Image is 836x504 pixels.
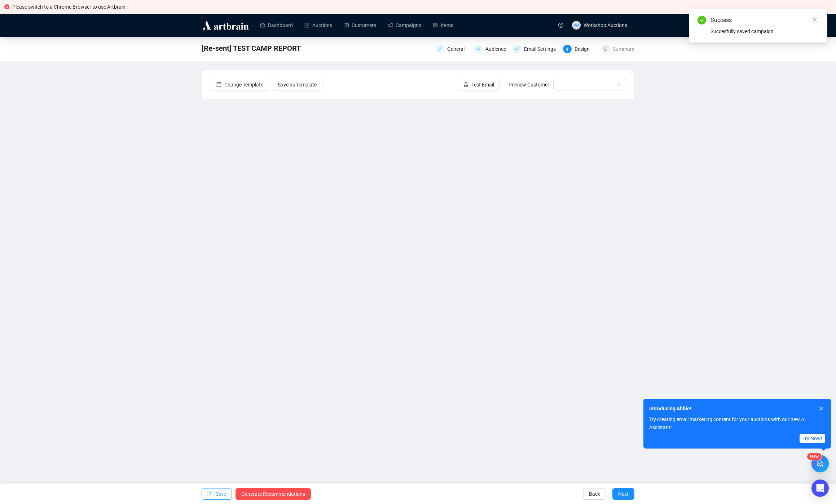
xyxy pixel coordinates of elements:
sup: New [807,453,822,460]
span: Generate Recommendations [241,484,305,504]
div: Email Settings [524,45,560,53]
span: Workshop Auctions [584,22,627,28]
div: Please switch to a Chrome Browser to use Artbrain. [12,3,832,11]
a: Close [811,16,819,24]
span: Test Email [471,81,494,89]
a: Dashboard [260,16,293,35]
button: Try Now! [800,434,825,443]
button: New [811,455,829,472]
span: Back [589,484,600,504]
button: Generate Recommendations [236,488,311,500]
div: Success [710,16,819,24]
div: Summary [613,45,634,53]
div: Audience [485,45,510,53]
span: comment [817,460,823,467]
span: check-circle [698,16,706,24]
button: Save [202,488,232,500]
span: WA [573,22,579,28]
a: question-circle [554,14,568,36]
span: question-circle [558,23,563,28]
div: Audience [474,45,508,53]
span: Change Template [224,81,263,89]
span: close [819,406,824,411]
div: General [436,45,470,53]
button: Change Template [211,79,269,90]
a: Auctions [304,16,332,35]
span: check [515,47,519,51]
div: Try creating email marketing content for your auctions with our new AI Assistant! [643,415,831,431]
a: Customers [344,16,376,35]
span: 5 [604,47,607,52]
span: Next [618,484,629,504]
button: Back [583,488,606,500]
span: close-circle [4,4,9,9]
span: check [438,47,442,51]
span: layout [216,82,221,87]
span: 4 [566,47,568,52]
span: close [812,17,817,22]
div: Email Settings [512,45,559,53]
div: Open Intercom Messenger [811,480,829,497]
a: Campaigns [388,16,421,35]
div: 4Design [563,45,597,53]
button: Test Email [458,79,500,90]
div: 5Summary [601,45,634,53]
span: [Re-sent] TEST CAMP REPORT [202,43,301,54]
span: save [207,491,212,496]
span: Save [215,484,226,504]
a: Items [433,16,453,35]
span: Save as Template [278,81,317,89]
span: Try Now! [802,434,822,442]
img: logo [202,19,250,31]
div: Introducing Abbie! [649,405,817,412]
button: Save as Template [272,79,322,90]
div: General [447,45,469,53]
span: check [476,47,480,51]
div: Design [575,45,594,53]
span: experiment [463,82,468,87]
span: Preview Customer: [509,82,550,88]
button: Next [612,488,634,500]
button: close [817,405,825,412]
div: Succesfully saved campaign [710,27,819,35]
